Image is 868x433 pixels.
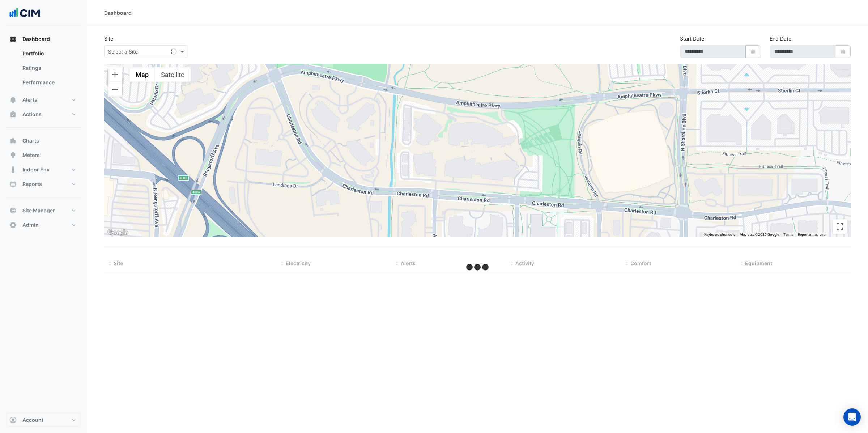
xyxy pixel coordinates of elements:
app-icon: Site Manager [9,207,17,214]
span: Account [22,416,43,424]
a: Open this area in Google Maps (opens a new window) [106,228,130,237]
div: Open Intercom Messenger [843,408,861,426]
button: Account [6,413,81,427]
img: Company Logo [9,6,41,20]
app-icon: Charts [9,137,17,144]
span: Alerts [22,96,37,103]
button: Zoom in [108,67,122,82]
app-icon: Reports [9,181,17,188]
span: Site Manager [22,207,55,214]
button: Show satellite imagery [155,67,191,82]
button: Show street map [129,67,155,82]
span: Admin [22,221,39,229]
button: Alerts [6,93,81,107]
button: Reports [6,177,81,191]
a: Performance [17,75,81,90]
span: Map data ©2025 Google [740,233,779,237]
span: Charts [22,137,39,144]
span: Site [114,260,123,266]
a: Report a map error [798,233,827,237]
label: End Date [770,35,791,42]
button: Zoom out [108,82,122,97]
app-icon: Alerts [9,96,17,103]
button: Site Manager [6,203,81,218]
span: Dashboard [22,35,50,43]
div: Dashboard [6,46,81,93]
app-icon: Meters [9,152,17,159]
span: Electricity [286,260,311,266]
app-icon: Admin [9,221,17,229]
a: Ratings [17,61,81,75]
button: Indoor Env [6,162,81,177]
button: Keyboard shortcuts [704,232,735,237]
label: Site [104,35,113,42]
a: Terms [783,233,793,237]
div: Dashboard [104,9,132,17]
label: Start Date [680,35,704,42]
span: Activity [515,260,534,266]
span: Indoor Env [22,166,50,173]
span: Meters [22,152,40,159]
span: Reports [22,181,42,188]
button: Meters [6,148,81,162]
app-icon: Actions [9,111,17,118]
img: Google [106,228,130,237]
span: Actions [22,111,42,118]
button: Toggle fullscreen view [833,219,847,234]
span: Equipment [745,260,772,266]
button: Admin [6,218,81,232]
button: Actions [6,107,81,122]
app-icon: Indoor Env [9,166,17,173]
span: Comfort [630,260,651,266]
a: Portfolio [17,46,81,61]
button: Charts [6,133,81,148]
span: Alerts [401,260,416,266]
app-icon: Dashboard [9,35,17,43]
button: Dashboard [6,32,81,46]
